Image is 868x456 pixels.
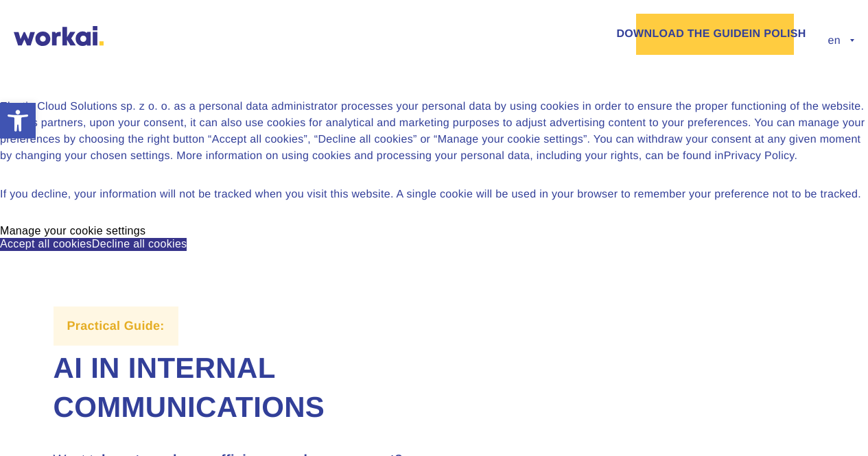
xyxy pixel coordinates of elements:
a: Privacy Policy [724,150,795,162]
em: DOWNLOAD THE GUIDE [616,29,749,40]
span: en [828,35,854,47]
label: Practical Guide: [54,307,178,346]
button: Decline all cookies [92,238,187,250]
a: DOWNLOAD THE GUIDEIN POLISHUS flag [636,14,794,55]
h1: AI in Internal Communications [54,349,434,427]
